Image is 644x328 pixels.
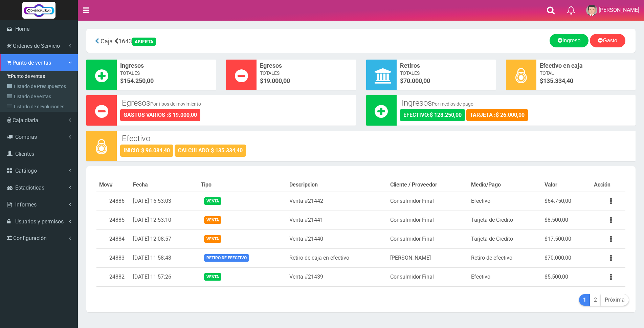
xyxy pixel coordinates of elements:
strong: $ 128.250,00 [430,112,462,118]
strong: $ 26.000,00 [496,112,525,118]
h3: Ingresos [402,99,631,107]
a: Ingreso [550,34,589,47]
font: 19.000,00 [263,77,290,84]
span: Usuarios y permisos [15,218,64,225]
td: Venta #21442 [287,192,387,211]
th: Tipo [198,178,287,192]
span: Venta [204,235,221,242]
td: Retiro de efectivo [468,248,541,267]
div: ABIERTA [132,38,156,46]
td: 24885 [96,211,130,229]
span: Compras [15,134,37,140]
a: Listado de Presupuestos [2,81,77,91]
span: Efectivo en caja [540,61,632,70]
div: TARJETA : [466,109,528,121]
span: Egresos [260,61,352,70]
span: Total [540,70,632,76]
td: Retiro de caja en efectivo [287,248,387,267]
td: 24886 [96,192,130,211]
span: Totales [260,70,352,76]
strong: $ 19.000,00 [168,112,197,118]
td: $8.500,00 [542,211,592,229]
td: Efectivo [468,267,541,286]
strong: $ 135.334,40 [211,147,243,154]
a: Listado de devoluciones [2,102,77,112]
span: Configuración [13,235,47,241]
span: Caja diaria [13,117,38,124]
td: $64.750,00 [542,192,592,211]
td: [DATE] 11:57:26 [130,267,198,286]
span: Punto de ventas [13,60,51,66]
td: Tarjeta de Crédito [468,229,541,248]
td: Consulmidor Final [387,267,469,286]
img: User Image [586,5,597,16]
span: [PERSON_NAME] [599,7,639,13]
td: Tarjeta de Crédito [468,211,541,229]
span: Retiros [400,61,492,70]
span: Caja [101,38,113,45]
div: GASTOS VARIOS : [120,109,200,121]
h3: Egresos [122,99,351,107]
td: $70.000,00 [542,248,592,267]
td: 24884 [96,229,130,248]
td: 24882 [96,267,130,286]
a: Gasto [590,34,625,47]
span: Retiro de efectivo [204,254,249,261]
div: CALCULADO: [175,145,246,157]
div: 1643 [91,34,271,48]
td: [DATE] 12:08:57 [130,229,198,248]
td: 24883 [96,248,130,267]
font: 70.000,00 [403,77,430,84]
a: 2 [590,294,601,306]
span: Ingresos [120,61,213,70]
th: Valor [542,178,592,192]
strong: $ 96.084,40 [141,147,170,154]
b: 1 [583,297,586,303]
span: Ordenes de Servicio [13,43,60,49]
td: Consulmidor Final [387,229,469,248]
img: Logo grande [22,2,55,19]
div: EFECTIVO: [400,109,465,121]
span: $ [540,76,632,85]
font: 154.250,00 [124,77,154,84]
td: Consulmidor Final [387,192,469,211]
span: Venta [204,273,221,280]
td: $17.500,00 [542,229,592,248]
span: $ [260,76,352,85]
a: Listado de ventas [2,91,77,102]
td: Efectivo [468,192,541,211]
th: Acción [591,178,625,192]
th: Fecha [130,178,198,192]
td: Venta #21441 [287,211,387,229]
td: Consulmidor Final [387,211,469,229]
span: Informes [15,201,37,208]
span: Estadisticas [15,184,44,191]
span: $ [400,76,492,85]
small: Por tipos de movimiento [150,101,201,107]
span: $ [120,76,213,85]
a: Próxima [601,294,629,306]
td: Venta #21439 [287,267,387,286]
td: [DATE] 11:58:48 [130,248,198,267]
span: Home [15,26,29,32]
a: Punto de ventas [2,71,77,81]
td: [DATE] 12:53:10 [130,211,198,229]
div: INICIO: [120,145,173,157]
span: Venta [204,216,221,223]
span: Totales [120,70,213,76]
td: [DATE] 16:53:03 [130,192,198,211]
td: [PERSON_NAME] [387,248,469,267]
th: Cliente / Proveedor [387,178,469,192]
th: Medio/Pago [468,178,541,192]
h3: Efectivo [122,134,630,143]
small: Por medios de pago [432,101,473,107]
span: Totales [400,70,492,76]
span: 135.334,40 [543,77,573,84]
span: Catálogo [15,168,37,174]
span: Venta [204,197,221,204]
td: $5.500,00 [542,267,592,286]
span: Clientes [15,151,34,157]
th: Mov# [96,178,130,192]
th: Descripcion [287,178,387,192]
td: Venta #21440 [287,229,387,248]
